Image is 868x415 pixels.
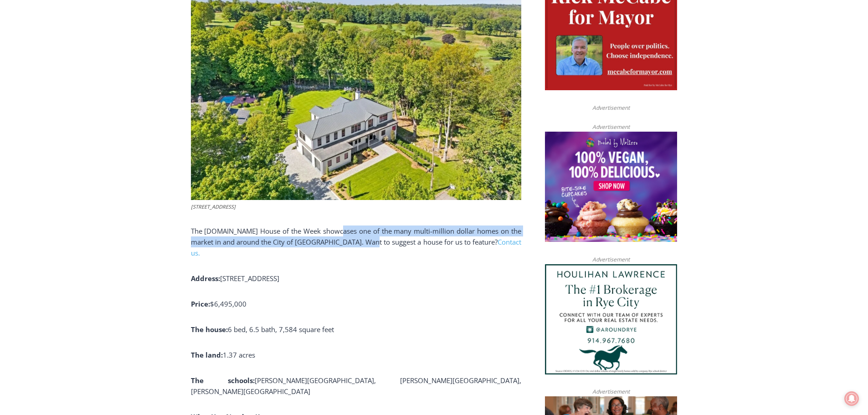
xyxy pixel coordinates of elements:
span: $6,495,000 [210,299,247,308]
img: Baked by Melissa [545,132,677,242]
b: The house: [191,325,228,334]
span: 1.37 acres [223,350,255,359]
span: Advertisement [583,123,639,131]
div: "I learned about the history of a place I’d honestly never considered even as a resident of [GEOG... [230,0,431,88]
p: The [DOMAIN_NAME] House of the Week showcases one of the many multi-million dollar homes on the m... [191,225,521,258]
span: [STREET_ADDRESS] [220,274,279,283]
span: Intern @ [DOMAIN_NAME] [238,91,422,111]
span: Advertisement [583,387,639,396]
span: [PERSON_NAME][GEOGRAPHIC_DATA], [PERSON_NAME][GEOGRAPHIC_DATA], [PERSON_NAME][GEOGRAPHIC_DATA] [191,376,521,396]
b: Address: [191,274,220,283]
span: Advertisement [583,255,639,264]
b: The schools: [191,376,255,385]
figcaption: [STREET_ADDRESS] [191,203,521,211]
b: The land: [191,350,223,359]
a: Intern @ [DOMAIN_NAME] [219,88,442,113]
b: Price: [191,299,210,308]
span: Advertisement [583,103,639,112]
span: 6 bed, 6.5 bath, 7,584 square feet [228,325,334,334]
img: Houlihan Lawrence The #1 Brokerage in Rye City [545,264,677,374]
